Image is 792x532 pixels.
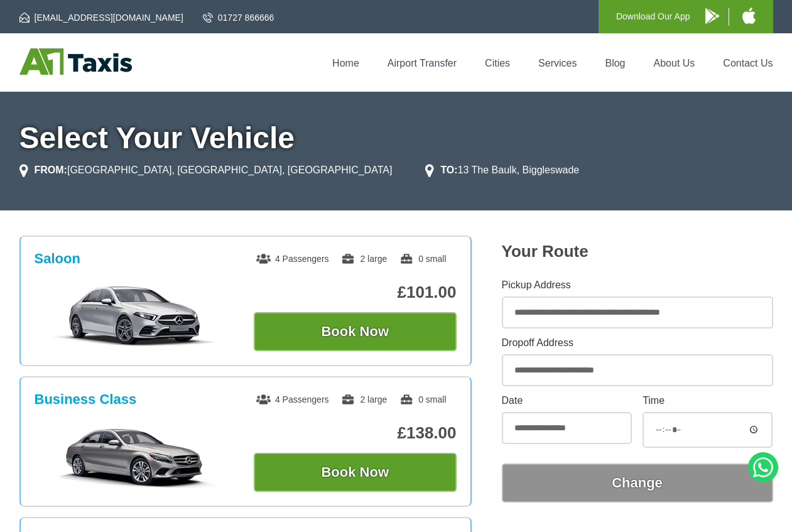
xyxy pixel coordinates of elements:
[35,165,67,175] strong: FROM:
[341,254,387,264] span: 2 large
[254,283,457,302] p: £101.00
[399,394,446,404] span: 0 small
[41,285,230,347] img: Saloon
[388,58,457,68] a: Airport Transfer
[35,391,137,408] h3: Business Class
[425,163,579,178] li: 13 The Baulk, Biggleswade
[502,464,773,502] button: Change
[399,254,446,264] span: 0 small
[41,425,230,488] img: Business Class
[332,58,359,68] a: Home
[254,423,457,443] p: £138.00
[502,396,632,406] label: Date
[723,58,773,68] a: Contact Us
[742,8,756,24] img: A1 Taxis iPhone App
[502,242,773,261] h2: Your Route
[256,394,329,404] span: 4 Passengers
[705,8,719,24] img: A1 Taxis Android App
[19,163,393,178] li: [GEOGRAPHIC_DATA], [GEOGRAPHIC_DATA], [GEOGRAPHIC_DATA]
[643,396,773,406] label: Time
[440,165,457,175] strong: TO:
[19,123,773,153] h1: Select Your Vehicle
[654,58,695,68] a: About Us
[538,58,577,68] a: Services
[19,11,183,24] a: [EMAIL_ADDRESS][DOMAIN_NAME]
[616,9,690,24] p: Download Our App
[19,48,132,75] img: A1 Taxis St Albans LTD
[256,254,329,264] span: 4 Passengers
[203,11,274,24] a: 01727 866666
[254,312,457,351] button: Book Now
[341,394,387,404] span: 2 large
[35,251,80,267] h3: Saloon
[502,280,773,290] label: Pickup Address
[502,338,773,348] label: Dropoff Address
[605,58,625,68] a: Blog
[485,58,510,68] a: Cities
[254,453,457,492] button: Book Now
